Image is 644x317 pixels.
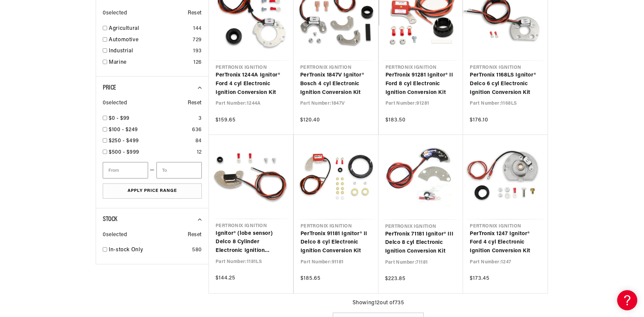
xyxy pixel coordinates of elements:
a: PerTronix 1244A Ignitor® Ford 4 cyl Electronic Ignition Conversion Kit [216,71,287,97]
a: Agricultural [109,24,190,33]
div: 126 [193,58,202,67]
input: To [156,162,202,178]
span: Price [103,85,116,91]
a: In-stock Only [109,246,189,255]
span: $250 - $499 [109,138,139,144]
input: From [103,162,148,178]
span: Showing 12 out of 735 [353,299,404,308]
span: Stock [103,216,117,223]
span: $100 - $249 [109,127,138,133]
a: PerTronix 1847V Ignitor® Bosch 4 cyl Electronic Ignition Conversion Kit [300,71,371,97]
div: 193 [193,47,202,56]
span: Reset [188,99,202,108]
span: Reset [188,9,202,18]
span: 0 selected [103,9,127,18]
a: Industrial [109,47,190,56]
span: 0 selected [103,231,127,240]
span: $500 - $999 [109,150,139,155]
div: 144 [193,24,202,33]
a: PerTronix 1168LS Ignitor® Delco 6 cyl Electronic Ignition Conversion Kit [470,71,541,97]
span: 0 selected [103,99,127,108]
a: PerTronix 1247 Ignitor® Ford 4 cyl Electronic Ignition Conversion Kit [470,230,541,256]
div: 636 [192,126,202,135]
div: 3 [198,114,202,123]
div: 84 [195,137,202,146]
a: Ignitor® (lobe sensor) Delco 8 Cylinder Electronic Ignition Conversion Kit [216,229,286,255]
div: 12 [197,148,202,157]
div: 580 [192,246,202,255]
a: Marine [109,58,191,67]
div: 729 [193,36,202,45]
span: $0 - $99 [109,116,130,121]
a: PerTronix 91281 Ignitor® II Ford 8 cyl Electronic Ignition Conversion Kit [385,71,457,97]
button: Apply Price Range [103,183,202,199]
span: — [150,166,155,175]
span: Reset [188,231,202,240]
a: PerTronix 91181 Ignitor® II Delco 8 cyl Electronic Ignition Conversion Kit [301,230,372,256]
a: Automotive [109,36,190,45]
a: PerTronix 71181 Ignitor® III Delco 8 cyl Electronic Ignition Conversion Kit [385,230,457,256]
